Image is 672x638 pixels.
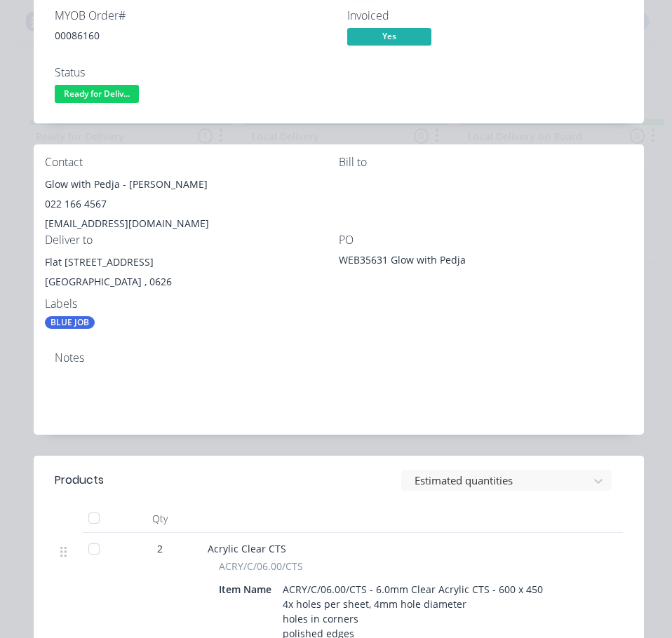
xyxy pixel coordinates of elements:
[45,316,95,329] div: BLUE JOB
[55,351,623,365] div: Notes
[55,9,330,22] div: MYOB Order #
[45,156,339,169] div: Contact
[45,214,339,233] div: [EMAIL_ADDRESS][DOMAIN_NAME]
[339,156,633,169] div: Bill to
[55,28,330,43] div: 00086160
[55,85,139,106] button: Ready for Deliv...
[45,194,339,214] div: 022 166 4567
[45,252,339,272] div: Flat [STREET_ADDRESS]
[45,297,339,311] div: Labels
[45,272,339,292] div: [GEOGRAPHIC_DATA] , 0626
[45,175,339,233] div: Glow with Pedja - [PERSON_NAME]022 166 4567[EMAIL_ADDRESS][DOMAIN_NAME]
[45,252,339,297] div: Flat [STREET_ADDRESS][GEOGRAPHIC_DATA] , 0626
[347,9,623,22] div: Invoiced
[339,252,514,272] div: WEB35631 Glow with Pedja
[55,66,330,79] div: Status
[55,85,139,102] span: Ready for Deliv...
[157,541,163,556] span: 2
[118,505,202,533] div: Qty
[55,472,104,489] div: Products
[219,579,277,599] div: Item Name
[219,559,303,573] span: ACRY/C/06.00/CTS
[339,233,633,247] div: PO
[208,542,286,555] span: Acrylic Clear CTS
[347,28,431,46] span: Yes
[45,233,339,247] div: Deliver to
[45,175,339,194] div: Glow with Pedja - [PERSON_NAME]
